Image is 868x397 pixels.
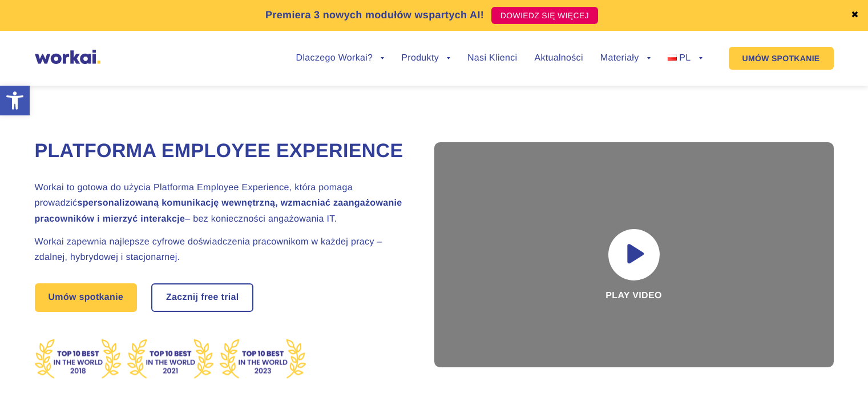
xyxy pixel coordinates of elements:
[296,54,385,63] a: Dlaczego Workai?
[35,283,138,312] a: Umów spotkanie
[600,54,651,63] a: Materiały
[35,180,406,227] h2: Workai to gotowa do użycia Platforma Employee Experience, która pomaga prowadzić – bez koniecznoś...
[35,198,402,223] strong: spersonalizowaną komunikację wewnętrzną, wzmacniać zaangażowanie pracowników i mierzyć interakcje
[729,47,834,70] a: UMÓW SPOTKANIE
[152,284,253,311] a: Zacznij free trial
[401,54,450,63] a: Produkty
[679,53,691,63] span: PL
[467,54,517,63] a: Nasi Klienci
[534,54,583,63] a: Aktualności
[491,7,598,24] a: DOWIEDZ SIĘ WIĘCEJ
[265,7,484,23] p: Premiera 3 nowych modułów wspartych AI!
[35,234,406,265] h2: Workai zapewnia najlepsze cyfrowe doświadczenia pracownikom w każdej pracy – zdalnej, hybrydowej ...
[851,11,859,20] a: ✖
[35,138,406,165] h1: Platforma Employee Experience
[434,142,834,367] div: Play video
